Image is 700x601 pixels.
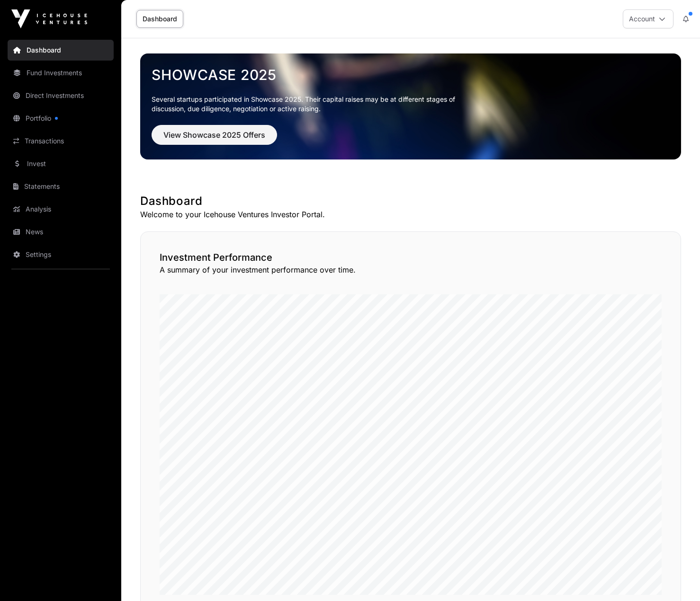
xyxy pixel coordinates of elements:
a: Analysis [8,199,114,220]
a: Settings [8,244,114,265]
a: Dashboard [8,40,114,61]
button: Account [623,9,673,28]
a: Invest [8,153,114,174]
a: Transactions [8,131,114,151]
span: View Showcase 2025 Offers [163,129,265,141]
img: Icehouse Ventures Logo [11,9,87,28]
p: Welcome to your Icehouse Ventures Investor Portal. [140,209,681,220]
a: Direct Investments [8,85,114,106]
a: News [8,221,114,242]
a: View Showcase 2025 Offers [152,134,277,144]
a: Showcase 2025 [152,66,670,83]
a: Fund Investments [8,62,114,83]
a: Statements [8,176,114,197]
button: View Showcase 2025 Offers [152,125,277,145]
h1: Dashboard [140,194,681,209]
p: A summary of your investment performance over time. [160,264,662,275]
h2: Investment Performance [160,251,662,264]
p: Several startups participated in Showcase 2025. Their capital raises may be at different stages o... [152,95,470,114]
img: Showcase 2025 [140,53,681,159]
a: Portfolio [8,108,114,129]
a: Dashboard [136,10,183,28]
